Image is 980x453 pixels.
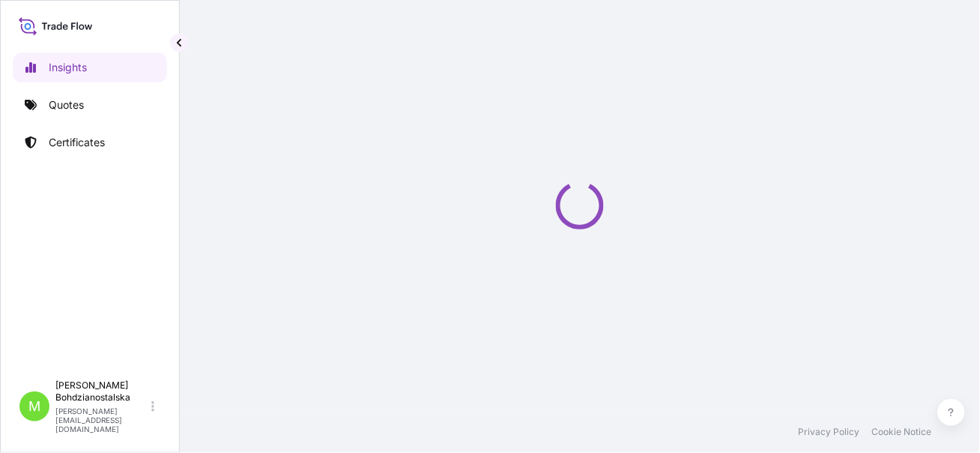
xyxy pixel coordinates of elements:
[49,97,84,112] p: Quotes
[49,135,105,150] p: Certificates
[49,60,87,75] p: Insights
[28,399,40,414] span: M
[13,127,167,157] a: Certificates
[799,426,860,438] a: Privacy Policy
[55,406,148,433] p: [PERSON_NAME][EMAIL_ADDRESS][DOMAIN_NAME]
[872,426,932,438] a: Cookie Notice
[55,379,148,403] p: [PERSON_NAME] Bohdzianostalska
[13,90,167,120] a: Quotes
[13,52,167,82] a: Insights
